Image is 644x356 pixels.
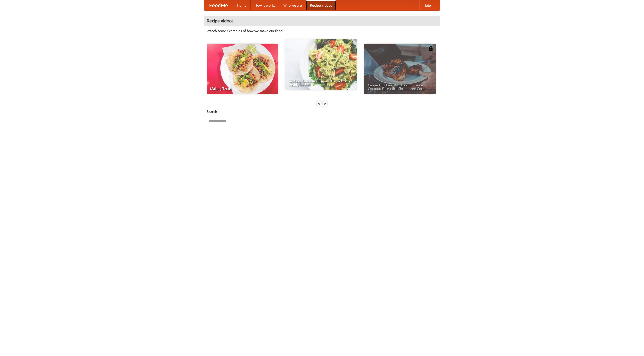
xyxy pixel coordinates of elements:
h5: Search [207,109,437,114]
a: FoodMe [204,0,233,10]
a: An Easy, Summery Tomato Pasta That's Ready for Fall [285,39,357,90]
a: Home [233,0,251,10]
a: Making Tacos [207,44,278,94]
span: An Easy, Summery Tomato Pasta That's Ready for Fall [289,79,353,86]
div: « [317,100,321,107]
a: How it works [251,0,279,10]
p: Watch some examples of how we make our food! [207,28,437,33]
img: 483408.png [428,46,433,51]
a: Help [419,0,435,10]
a: Who we are [279,0,306,10]
h4: Recipe videos [204,16,440,26]
div: » [323,100,327,107]
span: Making Tacos [210,87,274,90]
a: Recipe videos [306,0,336,10]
